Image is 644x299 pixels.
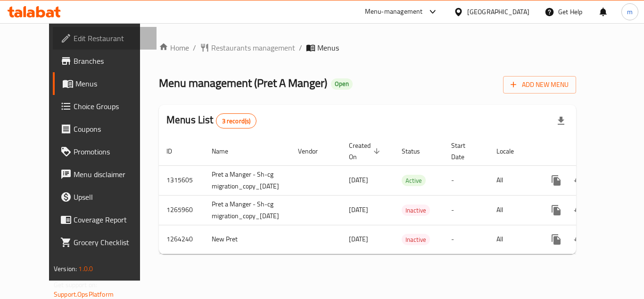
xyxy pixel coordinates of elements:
th: Actions [537,137,643,166]
span: Vendor [298,145,330,157]
button: Change Status [568,199,590,222]
span: Restaurants management [211,42,295,53]
div: Total records count [216,113,257,128]
span: Get support on: [54,279,97,291]
button: more [545,228,568,251]
span: Status [402,145,432,157]
a: Choice Groups [53,95,157,118]
a: Branches [53,50,157,72]
button: Change Status [568,169,590,192]
td: All [489,195,537,225]
a: Home [159,42,189,53]
span: Inactive [402,234,430,245]
a: Edit Restaurant [53,27,157,50]
li: / [193,42,196,53]
span: Branches [74,55,149,67]
span: Inactive [402,205,430,216]
span: [DATE] [349,233,368,245]
span: Edit Restaurant [74,33,149,44]
span: 3 record(s) [216,117,256,126]
td: 1264240 [159,225,204,254]
span: Add New Menu [511,79,569,91]
span: Choice Groups [74,101,149,112]
span: ID [166,145,184,157]
button: Add New Menu [503,76,576,94]
span: Menu management ( Pret A Manger ) [159,72,327,94]
span: Created On [349,140,383,162]
span: [DATE] [349,174,368,186]
div: [GEOGRAPHIC_DATA] [467,7,529,17]
span: m [627,7,633,17]
div: Menu-management [365,6,423,17]
td: - [444,195,489,225]
nav: breadcrumb [159,42,576,53]
td: All [489,165,537,195]
td: 1315605 [159,165,204,195]
a: Coupons [53,118,157,140]
span: Version: [54,263,77,275]
span: 1.0.0 [78,263,93,275]
td: All [489,225,537,254]
div: Export file [550,110,572,132]
td: Pret a Manger - Sh-cg migration_copy_[DATE] [204,195,290,225]
button: more [545,199,568,222]
span: Grocery Checklist [74,237,149,248]
a: Upsell [53,186,157,208]
span: Name [212,145,240,157]
a: Coverage Report [53,208,157,231]
td: - [444,165,489,195]
td: New Pret [204,225,290,254]
div: Open [331,78,353,90]
span: Start Date [451,140,478,162]
span: Menus [317,42,339,53]
button: more [545,169,568,192]
span: Menus [75,78,149,89]
a: Restaurants management [200,42,295,53]
span: Promotions [74,146,149,157]
span: Locale [496,145,526,157]
a: Menu disclaimer [53,163,157,186]
a: Grocery Checklist [53,231,157,254]
span: Open [331,80,353,88]
span: [DATE] [349,204,368,216]
span: Active [402,175,426,186]
a: Promotions [53,140,157,163]
button: Change Status [568,228,590,251]
span: Menu disclaimer [74,169,149,180]
td: Pret a Manger - Sh-cg migration_copy_[DATE] [204,165,290,195]
li: / [299,42,302,53]
span: Upsell [74,191,149,203]
a: Menus [53,72,157,95]
td: - [444,225,489,254]
h2: Menus List [166,113,256,128]
td: 1265960 [159,195,204,225]
span: Coupons [74,123,149,135]
table: enhanced table [159,137,643,254]
span: Coverage Report [74,214,149,225]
